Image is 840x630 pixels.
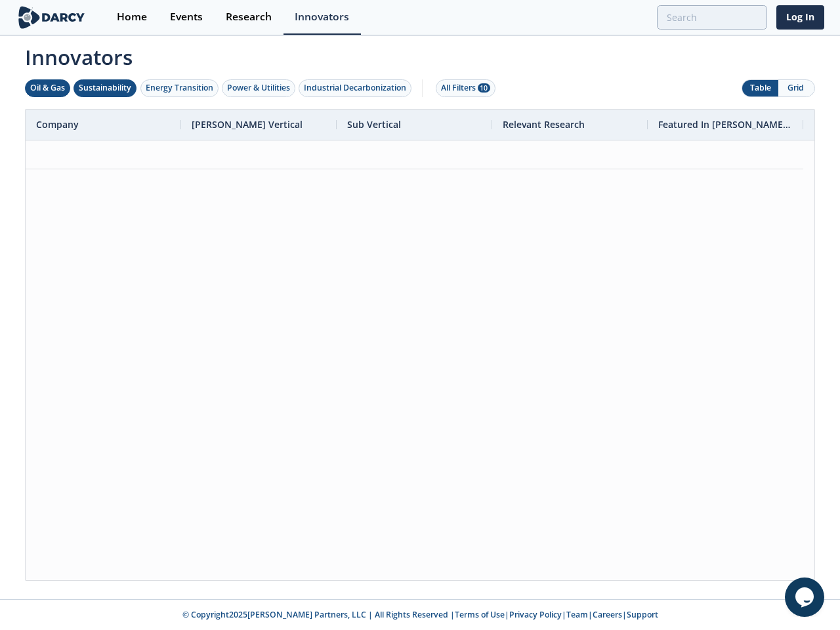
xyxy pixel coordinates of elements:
a: Privacy Policy [509,609,562,620]
a: Team [566,609,588,620]
div: Research [226,12,272,22]
span: Company [36,118,79,131]
button: Energy Transition [140,79,219,97]
div: Power & Utilities [227,82,290,94]
span: Sub Vertical [347,118,401,131]
button: Industrial Decarbonization [299,79,411,97]
div: Energy Transition [146,82,213,94]
span: Relevant Research [503,118,585,131]
button: All Filters 10 [436,79,495,97]
p: © Copyright 2025 [PERSON_NAME] Partners, LLC | All Rights Reserved | | | | | [18,609,822,621]
span: [PERSON_NAME] Vertical [192,118,303,131]
a: Support [627,609,658,620]
a: Log In [776,5,824,30]
span: Featured In [PERSON_NAME] Live [658,118,793,131]
button: Sustainability [73,79,136,97]
span: Innovators [16,37,824,72]
button: Grid [778,80,814,96]
button: Table [742,80,778,96]
button: Oil & Gas [25,79,70,97]
div: Sustainability [79,82,131,94]
a: Terms of Use [455,609,505,620]
div: Industrial Decarbonization [304,82,406,94]
div: Innovators [295,12,349,22]
button: Power & Utilities [222,79,295,97]
div: Home [117,12,147,22]
img: logo-wide.svg [16,6,87,29]
div: All Filters [441,82,490,94]
a: Careers [593,609,622,620]
div: Events [170,12,203,22]
iframe: chat widget [785,577,827,617]
div: Oil & Gas [30,82,65,94]
span: 10 [478,83,490,93]
input: Advanced Search [657,5,767,30]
